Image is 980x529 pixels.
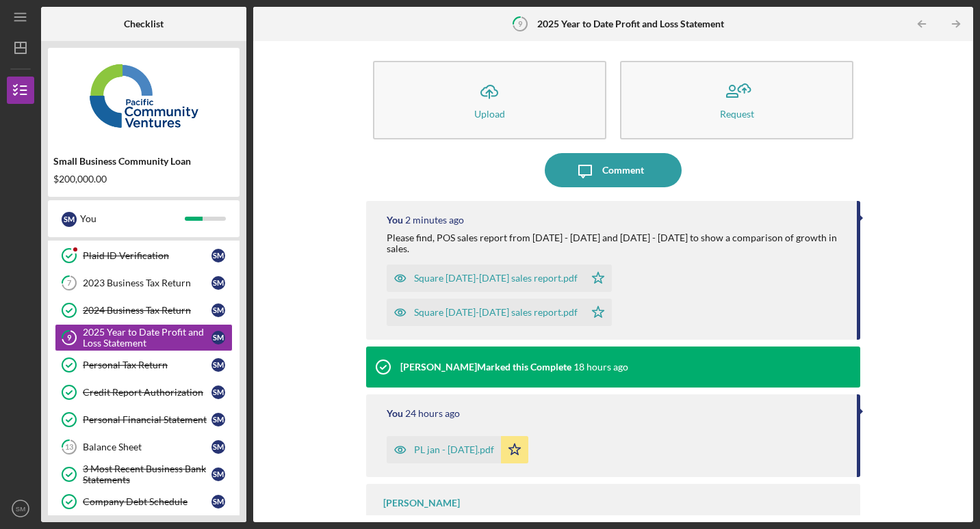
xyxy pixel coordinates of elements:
tspan: 9 [67,334,72,342]
div: S M [211,358,225,372]
div: You [387,215,403,226]
text: SM [16,505,25,513]
div: Request [720,109,754,119]
a: 72023 Business Tax ReturnSM [55,269,233,297]
div: $200,000.00 [53,174,234,185]
button: Upload [373,61,606,139]
div: S M [211,331,225,344]
div: Balance Sheet [83,442,211,452]
div: Company Debt Schedule [83,496,211,507]
tspan: 13 [65,443,73,452]
div: Please find, POS sales report from [DATE] - [DATE] and [DATE] - [DATE] to show a comparison of gr... [387,232,843,254]
div: [PERSON_NAME] [383,498,460,508]
time: 2025-10-07 16:41 [405,215,464,226]
a: Personal Financial StatementSM [55,406,233,433]
div: S M [211,276,225,290]
div: Small Business Community Loan [53,156,234,167]
div: You [387,408,403,419]
a: 13Balance SheetSM [55,433,233,461]
a: Company Debt ScheduleSM [55,488,233,515]
div: Square [DATE]-[DATE] sales report.pdf [414,273,578,284]
button: Square [DATE]-[DATE] sales report.pdf [387,264,612,292]
div: PL jan - [DATE].pdf [414,444,494,455]
div: S M [211,303,225,317]
b: Checklist [124,18,164,29]
a: 3 Most Recent Business Bank StatementsSM [55,461,233,488]
button: Square [DATE]-[DATE] sales report.pdf [387,299,612,326]
button: SM [7,495,34,522]
div: Comment [602,153,644,187]
a: 2024 Business Tax ReturnSM [55,297,233,324]
img: Product logo [48,55,240,137]
div: S M [211,413,225,426]
button: Request [620,61,853,139]
time: 2025-10-06 23:03 [573,362,628,372]
div: Personal Tax Return [83,360,211,370]
a: Personal Tax ReturnSM [55,351,233,379]
div: 3 Most Recent Business Bank Statements [83,463,211,485]
a: 92025 Year to Date Profit and Loss StatementSM [55,324,233,351]
div: S M [211,495,225,508]
div: You [80,207,185,230]
button: Comment [545,153,682,187]
div: S M [211,440,225,454]
b: 2025 Year to Date Profit and Loss Statement [537,18,724,29]
time: 2025-10-06 17:05 [405,408,460,419]
tspan: 9 [518,19,523,28]
div: Credit Report Authorization [83,387,211,398]
div: 2023 Business Tax Return [83,277,211,288]
a: Plaid ID VerificationSM [55,242,233,269]
div: S M [62,212,77,227]
div: Personal Financial Statement [83,414,211,425]
div: S M [211,385,225,399]
div: [PERSON_NAME] Marked this Complete [400,362,571,372]
div: 2024 Business Tax Return [83,305,211,316]
button: PL jan - [DATE].pdf [387,436,528,463]
tspan: 7 [67,279,72,288]
div: S M [211,467,225,481]
div: Plaid ID Verification [83,250,211,261]
div: S M [211,249,225,262]
a: Credit Report AuthorizationSM [55,379,233,406]
div: Square [DATE]-[DATE] sales report.pdf [414,307,578,318]
div: 2025 Year to Date Profit and Loss Statement [83,327,211,349]
div: Upload [474,109,505,119]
